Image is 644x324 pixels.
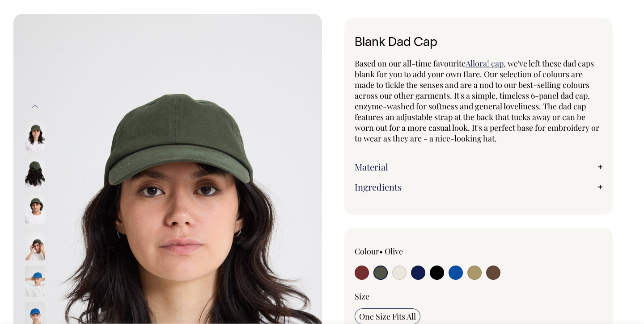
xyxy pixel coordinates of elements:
[25,119,45,150] img: olive
[355,291,602,302] div: Size
[385,246,403,257] label: Olive
[355,58,466,69] span: Based on our all-time favourite
[25,156,45,187] img: olive
[25,229,45,260] img: olive
[355,162,602,172] a: Material
[28,97,42,117] button: Previous
[355,246,454,257] div: Colour
[25,192,45,224] img: olive
[359,311,416,322] span: One Size Fits All
[355,58,599,144] span: , we've left these dad caps blank for you to add your own flare. Our selection of colours are mad...
[355,36,602,50] h1: Blank Dad Cap
[466,58,504,69] a: Allora! cap
[25,266,45,297] img: worker-blue
[379,246,383,257] span: •
[355,182,602,192] a: Ingredients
